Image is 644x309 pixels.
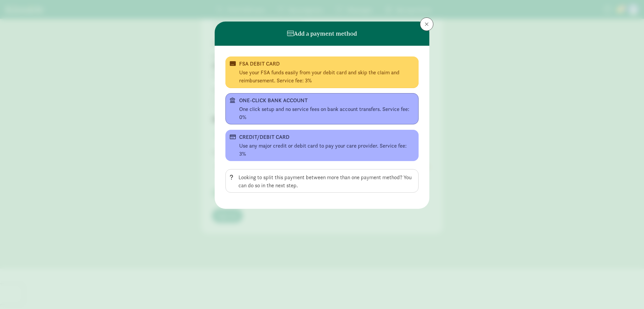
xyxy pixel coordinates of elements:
[239,69,414,85] div: Use your FSA funds easily from your debit card and skip the claim and reimbursement. Service fee: 3%
[225,56,419,88] button: FSA DEBIT CARD Use your FSA funds easily from your debit card and skip the claim and reimbursemen...
[225,93,419,124] button: ONE-CLICK BANK ACCOUNT One click setup and no service fees on bank account transfers. Service fee...
[238,173,414,190] div: Looking to split this payment between more than one payment method? You can do so in the next step.
[239,96,404,105] div: ONE-CLICK BANK ACCOUNT
[239,133,404,141] div: CREDIT/DEBIT CARD
[287,30,357,37] h6: Add a payment method
[239,142,414,158] div: Use any major credit or debit card to pay your care provider. Service fee: 3%
[239,105,414,121] div: One click setup and no service fees on bank account transfers. Service fee: 0%
[239,60,404,68] div: FSA DEBIT CARD
[225,130,419,161] button: CREDIT/DEBIT CARD Use any major credit or debit card to pay your care provider. Service fee: 3%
